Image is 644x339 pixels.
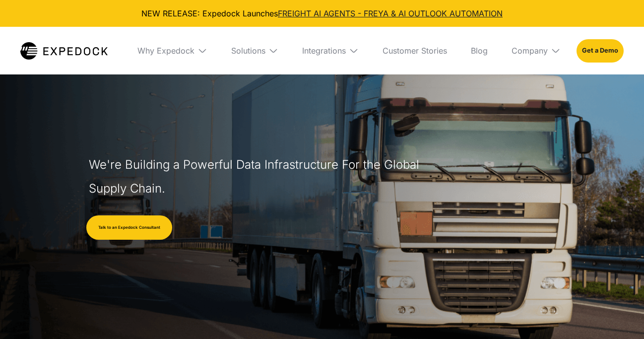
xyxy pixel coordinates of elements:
h1: We're Building a Powerful Data Infrastructure For the Global Supply Chain. [89,153,424,201]
div: NEW RELEASE: Expedock Launches [8,8,636,19]
div: Why Expedock [137,46,194,56]
a: Talk to an Expedock Consultant [86,215,172,240]
div: Solutions [231,46,265,56]
div: Company [512,46,548,56]
a: Blog [463,27,496,74]
a: Customer Stories [375,27,455,74]
a: FREIGHT AI AGENTS - FREYA & AI OUTLOOK AUTOMATION [278,8,503,18]
a: Get a Demo [577,39,624,62]
div: Integrations [302,46,346,56]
